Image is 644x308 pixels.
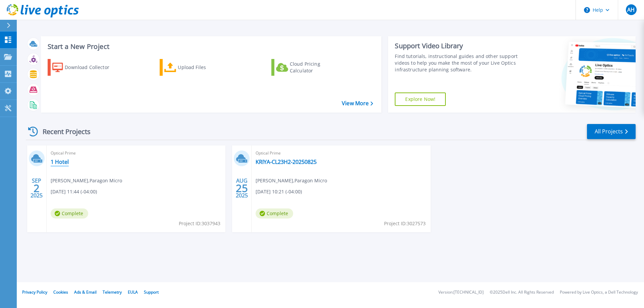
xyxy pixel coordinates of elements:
a: Privacy Policy [22,289,47,295]
span: [PERSON_NAME] , Paragon Micro [51,177,122,184]
div: AUG 2025 [235,176,248,200]
div: Recent Projects [26,123,100,140]
li: © 2025 Dell Inc. All Rights Reserved [490,290,554,295]
span: Optical Prime [51,149,221,157]
span: Project ID: 3037943 [179,220,220,227]
span: AH [627,7,635,12]
span: [DATE] 11:44 (-04:00) [51,188,97,195]
span: [DATE] 10:21 (-04:00) [256,188,302,195]
a: EULA [128,289,138,295]
span: 2 [34,185,40,191]
span: Complete [51,208,88,219]
li: Powered by Live Optics, a Dell Technology [560,290,638,295]
a: Download Collector [48,59,122,76]
span: Complete [256,208,293,219]
a: Explore Now! [395,93,446,106]
span: 25 [236,185,248,191]
a: Cookies [53,289,68,295]
span: Project ID: 3027573 [384,220,426,227]
span: [PERSON_NAME] , Paragon Micro [256,177,327,184]
li: Version: [TECHNICAL_ID] [438,290,484,295]
a: Ads & Email [74,289,97,295]
a: All Projects [587,124,636,139]
h3: Start a New Project [48,43,373,50]
div: SEP 2025 [30,176,43,200]
a: 1 Hotel [51,159,69,165]
div: Support Video Library [395,42,521,50]
div: Download Collector [65,61,118,74]
div: Find tutorials, instructional guides and other support videos to help you make the most of your L... [395,53,521,73]
div: Upload Files [178,61,231,74]
a: KRIYA-CL23H2-20250825 [256,159,317,165]
a: View More [342,100,373,107]
a: Upload Files [160,59,234,76]
a: Telemetry [103,289,122,295]
div: Cloud Pricing Calculator [290,61,343,74]
a: Cloud Pricing Calculator [271,59,346,76]
a: Support [144,289,159,295]
span: Optical Prime [256,149,426,157]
